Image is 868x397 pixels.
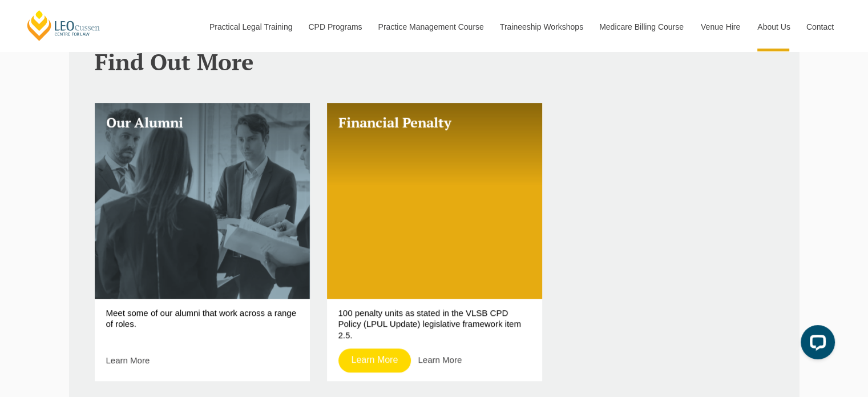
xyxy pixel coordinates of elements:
[418,355,462,364] a: Learn More
[106,307,298,339] p: Meet some of our alumni that work across a range of roles.
[327,103,542,299] a: Financial Penalty
[201,2,300,51] a: Practical Legal Training
[798,2,842,51] a: Contact
[338,114,531,131] h3: Financial Penalty
[792,320,839,368] iframe: LiveChat chat widget
[106,114,298,131] h3: Our Alumni
[491,2,591,51] a: Traineeship Workshops
[95,49,774,74] h2: Find Out More
[300,2,369,51] a: CPD Programs
[338,348,411,372] a: Learn More
[370,2,491,51] a: Practice Management Course
[692,2,749,51] a: Venue Hire
[749,2,798,51] a: About Us
[591,2,692,51] a: Medicare Billing Course
[95,103,310,299] a: Our Alumni
[338,307,531,339] p: 100 penalty units as stated in the VLSB CPD Policy (LPUL Update) legislative framework item 2.5.
[26,9,102,42] a: [PERSON_NAME] Centre for Law
[106,355,150,365] a: Learn More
